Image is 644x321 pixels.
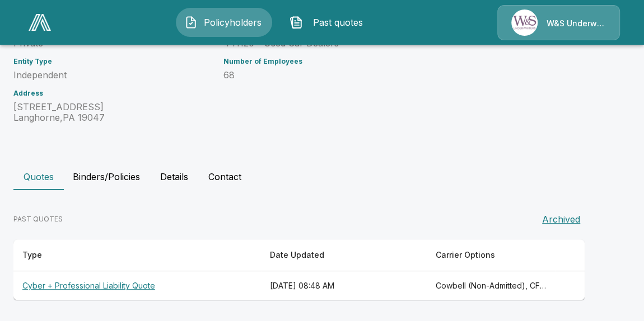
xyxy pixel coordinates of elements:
[13,214,63,224] p: PAST QUOTES
[29,14,51,31] img: AA Logo
[13,102,210,123] p: [STREET_ADDRESS] Langhorne , PA 19047
[13,163,631,190] div: policyholder tabs
[261,239,427,271] th: Date Updated
[13,239,585,300] table: responsive table
[538,208,585,230] button: Archived
[307,16,369,29] span: Past quotes
[13,163,64,190] button: Quotes
[223,70,525,81] p: 68
[290,16,303,29] img: Past quotes Icon
[13,70,210,81] p: Independent
[13,58,210,65] h6: Entity Type
[13,89,210,97] h6: Address
[426,239,555,271] th: Carrier Options
[426,271,555,301] th: Cowbell (Non-Admitted), CFC (Admitted), Coalition (Admitted), Tokio Marine TMHCC (Non-Admitted), ...
[13,271,261,301] th: Cyber + Professional Liability Quote
[64,163,149,190] button: Binders/Policies
[199,163,250,190] button: Contact
[184,16,198,29] img: Policyholders Icon
[149,163,199,190] button: Details
[202,16,264,29] span: Policyholders
[261,271,427,301] th: [DATE] 08:48 AM
[223,58,525,65] h6: Number of Employees
[13,239,261,271] th: Type
[281,8,377,37] button: Past quotes IconPast quotes
[176,8,272,37] button: Policyholders IconPolicyholders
